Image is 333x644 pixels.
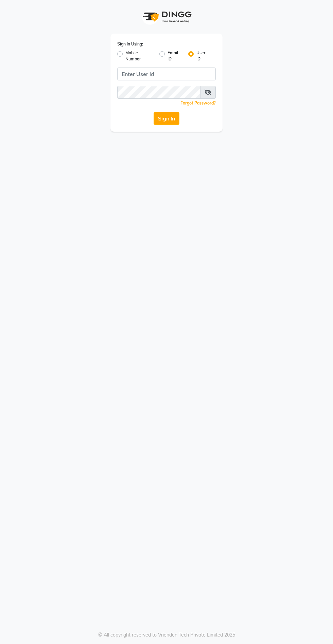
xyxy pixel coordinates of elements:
input: Username [117,86,200,99]
label: Mobile Number [125,50,154,62]
a: Forgot Password? [180,100,216,106]
img: logo1.svg [139,7,194,27]
button: Sign In [154,112,179,125]
label: Sign In Using: [117,41,143,47]
label: Email ID [168,50,183,62]
label: User ID [196,50,210,62]
input: Username [117,68,216,80]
